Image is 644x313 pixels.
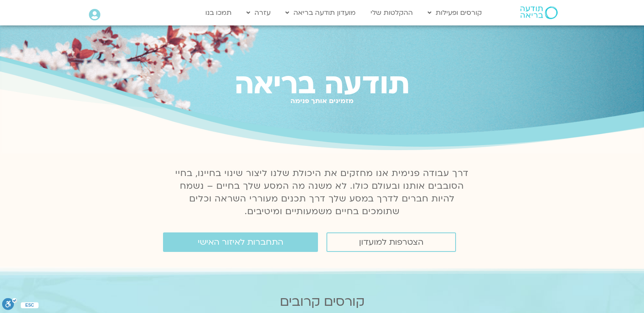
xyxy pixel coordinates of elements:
a: הצטרפות למועדון [326,232,456,252]
a: התחברות לאיזור האישי [163,232,318,252]
a: תמכו בנו [201,5,236,21]
p: דרך עבודה פנימית אנו מחזקים את היכולת שלנו ליצור שינוי בחיינו, בחיי הסובבים אותנו ובעולם כולו. לא... [171,167,474,218]
a: קורסים ופעילות [423,5,486,21]
span: הצטרפות למועדון [359,238,423,247]
a: עזרה [242,5,275,21]
a: ההקלטות שלי [366,5,417,21]
h2: קורסים קרובים [58,294,586,309]
span: התחברות לאיזור האישי [198,238,283,247]
a: מועדון תודעה בריאה [281,5,360,21]
img: תודעה בריאה [520,6,558,19]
